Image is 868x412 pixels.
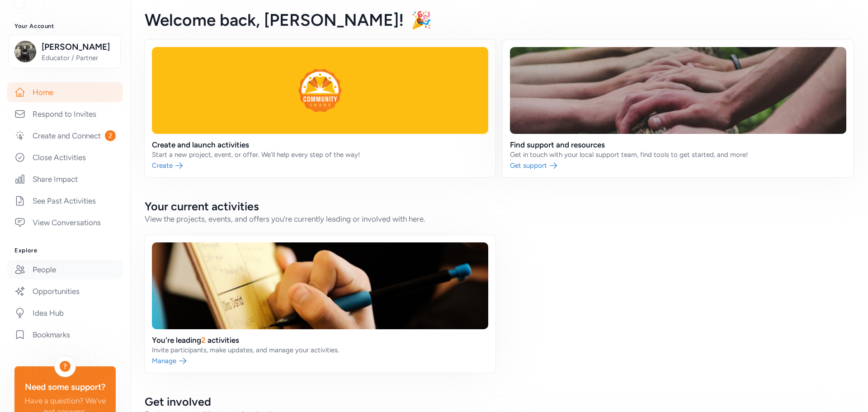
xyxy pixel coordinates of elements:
div: View the projects, events, and offers you're currently leading or involved with here. [145,213,854,224]
h2: Your current activities [145,199,854,213]
a: Create and Connect2 [7,126,123,146]
a: Home [7,82,123,102]
button: [PERSON_NAME]Educator / Partner [9,35,121,68]
h2: Get involved [145,394,854,409]
a: Respond to Invites [7,104,123,124]
span: [PERSON_NAME] [42,41,115,53]
h3: Explore [14,247,116,254]
a: Bookmarks [7,325,123,345]
a: People [7,260,123,279]
div: ? [60,361,71,372]
span: 🎉 [411,10,432,30]
span: 2 [105,130,116,141]
a: See Past Activities [7,191,123,211]
h3: Your Account [14,23,116,30]
span: Educator / Partner [42,53,115,62]
div: Need some support? [22,381,108,393]
a: Close Activities [7,147,123,167]
a: Share Impact [7,169,123,189]
a: Opportunities [7,281,123,301]
span: Welcome back , [PERSON_NAME]! [145,10,404,30]
a: View Conversations [7,213,123,232]
a: Idea Hub [7,303,123,323]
